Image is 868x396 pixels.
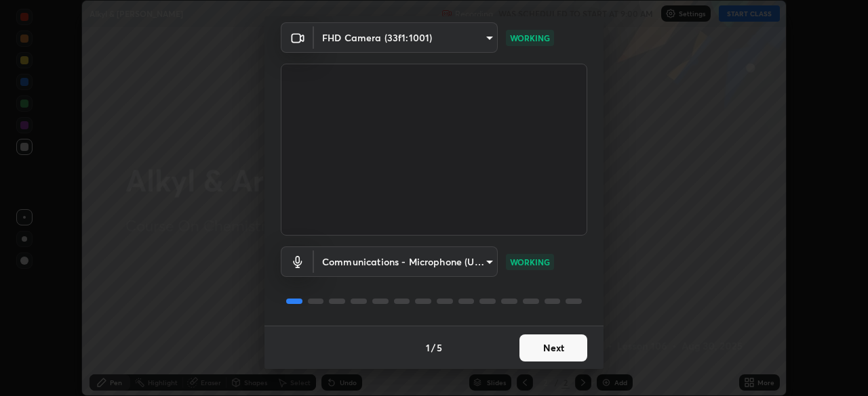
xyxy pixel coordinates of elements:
h4: 5 [437,340,442,355]
h4: / [431,340,435,355]
div: FHD Camera (33f1:1001) [314,22,498,53]
div: FHD Camera (33f1:1001) [314,246,498,277]
p: WORKING [510,256,550,268]
button: Next [519,334,587,361]
p: WORKING [510,32,550,44]
h4: 1 [426,340,430,355]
